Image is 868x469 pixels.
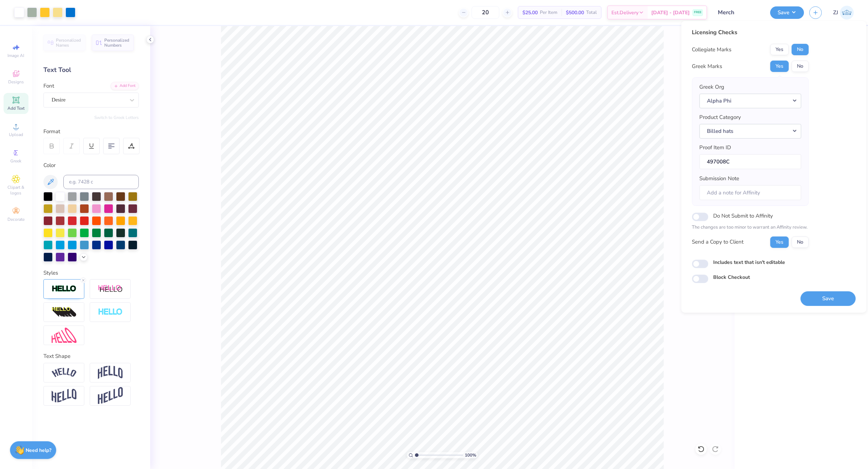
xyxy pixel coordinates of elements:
img: Rise [98,387,123,405]
span: Personalized Names [56,38,81,48]
label: Product Category [699,113,741,121]
strong: Need help? [26,447,52,454]
button: Yes [770,44,789,55]
label: Block Checkout [713,273,750,281]
label: Greek Org [699,83,724,91]
img: Zhor Junavee Antocan [840,6,854,20]
div: Collegiate Marks [692,46,731,54]
button: No [791,236,809,248]
button: No [791,44,809,55]
button: Yes [770,61,789,72]
span: Personalized Numbers [104,38,130,48]
img: Arc [52,368,77,377]
p: The changes are too minor to warrant an Affinity review. [692,224,809,231]
input: e.g. 7428 c [63,175,139,189]
button: No [791,61,809,72]
span: Add Text [7,105,25,111]
img: Free Distort [52,328,77,343]
img: Stroke [52,285,77,293]
span: Est. Delivery [611,9,638,16]
button: Switch to Greek Letters [94,115,139,120]
button: Alpha Phi [699,94,801,108]
button: Billed hats [699,124,801,139]
button: Save [770,6,804,19]
span: FREE [694,10,701,15]
span: Greek [11,158,22,164]
span: Image AI [8,53,25,58]
label: Font [43,82,54,90]
img: Arch [98,366,123,379]
input: Untitled Design [712,5,765,20]
div: Color [43,161,139,170]
label: Proof Item ID [699,144,731,152]
div: Send a Copy to Client [692,238,743,246]
img: 3d Illusion [52,307,77,318]
div: Greek Marks [692,62,722,71]
span: [DATE] - [DATE] [651,9,690,16]
button: Yes [770,236,789,248]
label: Includes text that isn't editable [713,259,785,266]
input: Add a note for Affinity [699,185,801,200]
input: – – [472,6,499,19]
img: Negative Space [98,308,123,316]
a: ZJ [833,6,854,20]
span: Decorate [7,217,25,222]
label: Submission Note [699,174,739,183]
button: Save [800,291,856,306]
span: $500.00 [566,9,584,16]
div: Styles [43,269,139,277]
span: Upload [9,132,23,137]
span: $25.00 [522,9,538,16]
span: 100 % [465,452,476,458]
label: Do Not Submit to Affinity [713,211,773,220]
div: Text Tool [43,65,139,75]
div: Add Font [111,82,139,90]
div: Licensing Checks [692,28,809,37]
span: Clipart & logos [4,184,28,196]
span: Per Item [540,9,557,16]
span: Total [586,9,597,16]
img: Shadow [98,285,123,293]
div: Text Shape [43,352,139,360]
span: ZJ [833,9,838,17]
img: Flag [52,389,77,403]
span: Designs [8,79,24,85]
div: Format [43,127,140,136]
